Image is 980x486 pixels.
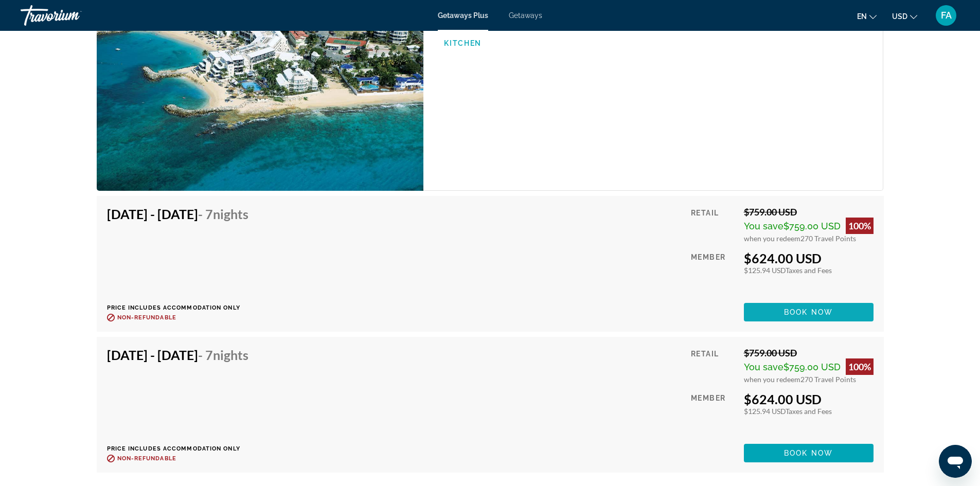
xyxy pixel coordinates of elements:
div: 100% [846,358,874,375]
div: Member [691,250,736,295]
p: Price includes accommodation only [107,445,256,452]
p: Price includes accommodation only [107,304,256,311]
a: Travorium [21,2,123,29]
h4: [DATE] - [DATE] [107,347,248,363]
span: when you redeem [744,234,800,243]
div: $759.00 USD [744,206,874,218]
span: 270 Travel Points [800,234,856,243]
span: Non-refundable [117,314,176,321]
button: User Menu [933,5,959,26]
div: $125.94 USD [744,407,874,416]
h4: [DATE] - [DATE] [107,206,248,222]
span: Taxes and Fees [786,266,832,275]
span: You save [744,221,783,231]
span: Nights [213,206,248,222]
div: $125.94 USD [744,266,874,275]
span: Book now [784,308,833,316]
div: $624.00 USD [744,250,874,266]
a: Getaways [509,11,542,20]
span: USD [892,12,907,21]
div: $624.00 USD [744,391,874,407]
div: Retail [691,347,736,384]
span: $759.00 USD [783,221,841,231]
span: You save [744,362,783,372]
span: en [857,12,867,21]
span: Nights [213,347,248,363]
button: Book now [744,303,874,321]
div: 100% [846,218,874,234]
span: - 7 [198,347,248,363]
span: Taxes and Fees [786,407,832,416]
p: Kitchen [444,39,653,47]
span: $759.00 USD [783,362,841,372]
span: - 7 [198,206,248,222]
iframe: Botón para iniciar la ventana de mensajería [939,445,972,478]
button: Book now [744,444,874,462]
div: Retail [691,206,736,243]
span: FA [941,10,952,21]
button: Change currency [892,9,917,24]
div: $759.00 USD [744,347,874,358]
span: 270 Travel Points [800,375,856,384]
span: Non-refundable [117,455,176,462]
button: Change language [857,9,877,24]
div: Member [691,391,736,436]
span: when you redeem [744,375,800,384]
span: Book now [784,449,833,457]
a: Getaways Plus [438,11,488,20]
